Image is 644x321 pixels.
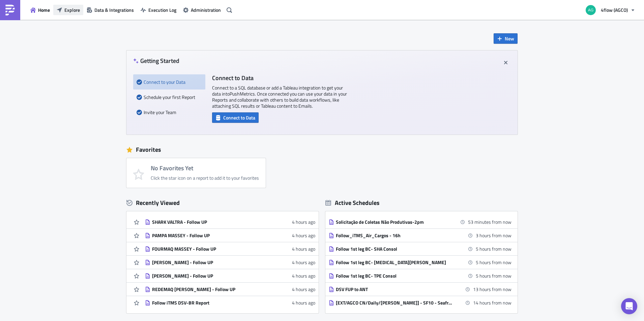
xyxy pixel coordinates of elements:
[145,269,315,282] a: [PERSON_NAME] - Follow UP4 hours ago
[212,74,347,81] h4: Connect to Data
[152,259,270,265] div: [PERSON_NAME] - Follow UP
[329,242,511,255] a: Follow 1st leg BC- SHA Consol5 hours from now
[148,6,176,13] span: Execution Log
[329,215,511,228] a: Solicitação de Coletas Não Produtivas-2pm53 minutes from now
[145,256,315,269] a: [PERSON_NAME] - Follow UP4 hours ago
[329,229,511,242] a: Follow_iTMS_Air_Cargos - 16h3 hours from now
[152,286,270,292] div: REDEMAQ [PERSON_NAME] - Follow UP
[152,246,270,252] div: FOURMAQ MASSEY - Follow UP
[145,296,315,309] a: Follow iTMS DSV-BR Report4 hours ago
[151,175,259,181] div: Click the star icon on a report to add it to your favorites
[152,273,270,279] div: [PERSON_NAME] - Follow UP
[476,272,511,279] time: 2025-09-23 22:00
[5,5,16,15] img: PushMetrics
[133,57,179,64] h4: Getting Started
[38,6,50,13] span: Home
[212,113,259,120] a: Connect to Data
[329,296,511,309] a: [EXT/AGCO CN/Daily/[PERSON_NAME]] - SF10 - Seafreight Article Tracking Report14 hours from now
[292,218,315,225] time: 2025-09-23T11:19:01Z
[152,219,270,225] div: SHARK VALTRA - Follow UP
[336,300,454,306] div: [EXT/AGCO CN/Daily/[PERSON_NAME]] - SF10 - Seafreight Article Tracking Report
[336,286,454,292] div: DSV FUP to ANT
[27,5,53,15] button: Home
[94,6,134,13] span: Data & Integrations
[292,272,315,279] time: 2025-09-23T11:16:30Z
[53,5,83,15] button: Explore
[145,229,315,242] a: PAMPA MASSEY - Follow UP4 hours ago
[64,6,80,13] span: Explore
[494,33,518,44] button: New
[137,5,180,15] button: Execution Log
[137,90,202,105] div: Schedule your first Report
[180,5,224,15] button: Administration
[126,198,319,208] div: Recently Viewed
[473,299,511,306] time: 2025-09-24 06:45
[329,283,511,296] a: DSV FUP to ANT13 hours from now
[292,286,315,293] time: 2025-09-23T11:14:34Z
[223,114,255,121] span: Connect to Data
[476,259,511,266] time: 2025-09-23 22:00
[292,259,315,266] time: 2025-09-23T11:16:58Z
[582,3,639,17] button: 4flow (AGCO)
[336,233,454,239] div: Follow_iTMS_Air_Cargos - 16h
[83,5,137,15] button: Data & Integrations
[151,165,259,172] h4: No Favorites Yet
[325,199,380,207] div: Active Schedules
[152,300,270,306] div: Follow iTMS DSV-BR Report
[329,269,511,282] a: Follow 1st leg BC- TPE Consol5 hours from now
[621,298,637,314] div: Open Intercom Messenger
[292,299,315,306] time: 2025-09-23T11:13:51Z
[212,112,259,123] button: Connect to Data
[329,256,511,269] a: Follow 1st leg BC- [MEDICAL_DATA][PERSON_NAME]5 hours from now
[336,273,454,279] div: Follow 1st leg BC- TPE Consol
[468,218,511,225] time: 2025-09-23 18:00
[145,283,315,296] a: REDEMAQ [PERSON_NAME] - Follow UP4 hours ago
[505,35,514,42] span: New
[473,286,511,293] time: 2025-09-24 06:00
[292,245,315,252] time: 2025-09-23T11:18:20Z
[137,105,202,120] div: Invite your Team
[145,242,315,255] a: FOURMAQ MASSEY - Follow UP4 hours ago
[601,6,628,13] span: 4flow (AGCO)
[145,215,315,228] a: SHARK VALTRA - Follow UP4 hours ago
[212,85,347,109] p: Connect to a SQL database or add a Tableau integration to get your data into PushMetrics . Once c...
[476,232,511,239] time: 2025-09-23 20:00
[191,6,221,13] span: Administration
[137,74,202,90] div: Connect to your Data
[292,232,315,239] time: 2025-09-23T11:18:45Z
[336,259,454,265] div: Follow 1st leg BC- [MEDICAL_DATA][PERSON_NAME]
[585,4,596,16] img: Avatar
[126,145,518,155] div: Favorites
[336,246,454,252] div: Follow 1st leg BC- SHA Consol
[476,245,511,252] time: 2025-09-23 22:00
[152,233,270,239] div: PAMPA MASSEY - Follow UP
[336,219,454,225] div: Solicitação de Coletas Não Produtivas-2pm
